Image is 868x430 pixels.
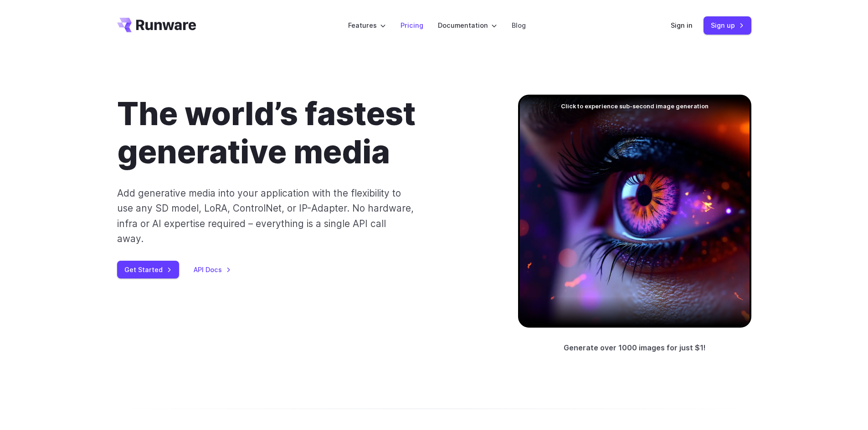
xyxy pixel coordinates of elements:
a: Blog [512,20,526,30]
label: Features [348,20,386,30]
h1: The world’s fastest generative media [117,95,489,171]
label: Documentation [438,20,497,30]
a: Get Started [117,261,179,278]
a: Pricing [401,20,423,30]
a: Sign in [671,20,693,30]
p: Add generative media into your application with the flexibility to use any SD model, LoRA, Contro... [117,186,415,246]
a: Go to / [117,18,196,32]
p: Generate over 1000 images for just $1! [564,342,706,354]
a: API Docs [194,264,231,275]
a: Sign up [704,16,751,34]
